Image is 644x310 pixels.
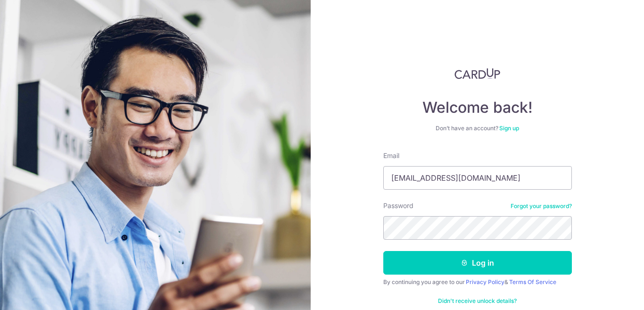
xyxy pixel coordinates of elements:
[383,98,572,117] h4: Welcome back!
[383,278,572,286] div: By continuing you agree to our &
[466,278,504,285] a: Privacy Policy
[454,68,501,79] img: CardUp Logo
[383,251,572,275] button: Log in
[383,125,572,132] div: Don’t have an account?
[438,297,517,305] a: Didn't receive unlock details?
[383,151,399,160] label: Email
[511,202,572,210] a: Forgot your password?
[383,166,572,190] input: Enter your Email
[499,125,519,132] a: Sign up
[383,201,413,210] label: Password
[509,278,556,285] a: Terms Of Service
